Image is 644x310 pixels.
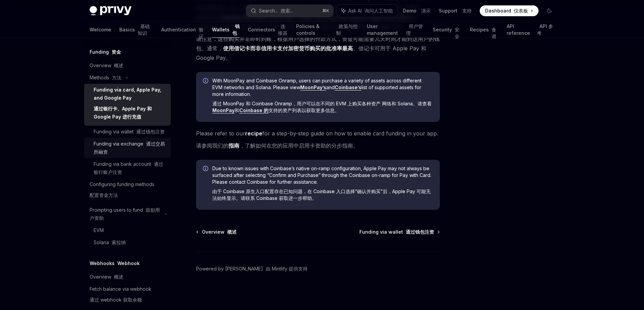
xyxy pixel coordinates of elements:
[227,229,237,235] font: 概述
[84,224,171,236] a: EVM
[246,5,333,17] button: Search... 搜索...⌘K
[136,129,165,134] font: 通过钱包注资
[84,271,171,283] a: Overview 概述
[138,23,150,36] font: 基础知识
[196,265,308,272] a: Powered by [PERSON_NAME] 由 Mintlify 提供支持
[94,160,167,176] div: Funding via bank account
[403,7,431,14] a: Demo 演示
[480,5,539,16] a: Dashboard 仪表板
[199,27,204,39] font: 验证
[439,7,472,14] a: Support 支持
[266,266,308,272] font: 由 Mintlify 提供支持
[485,7,528,14] span: Dashboard
[455,27,459,39] font: 安全
[84,158,171,178] a: Funding via bank account 通过银行账户注资
[90,259,140,267] h5: Webhooks
[112,75,121,80] font: 方法
[364,8,393,14] font: 询问人工智能
[161,22,204,38] a: Authentication 验证
[94,128,165,136] div: Funding via wallet
[90,180,154,202] div: Configuring funding methods
[112,239,126,245] font: 索拉纳
[223,45,353,52] strong: 使用借记卡而非信用卡支付加密货币购买的批准率最高
[337,5,398,17] button: Ask AI 询问人工智能
[359,229,434,235] span: Funding via wallet
[90,74,121,82] div: Methods
[212,107,235,113] a: MoonPay
[94,86,167,124] div: Funding via card, Apple Pay, and Google Pay
[336,23,358,36] font: 政策与控制
[114,62,123,68] font: 概述
[322,8,329,14] span: ⌘ K
[94,106,152,120] font: 通过银行卡、Apple Pay 和 Google Pay 进行充值
[300,84,326,91] a: MoonPay’s
[212,101,432,113] font: 通过 MoonPay 和 Coinbase Onramp，用户可以在不同的 EVM 上购买各种资产 网络和 Solana。请查看 和 支持的资产列表以获取更多信息。
[359,229,439,235] a: Funding via wallet 通过钱包注资
[90,285,151,307] div: Fetch balance via webhook
[84,283,171,309] a: Fetch balance via webhook通过 webhook 获取余额
[90,206,161,222] div: Prompting users to fund
[232,23,240,36] font: 钱包
[196,129,440,153] span: Please refer to our for a step-by-step guide on how to enable card funding in your app.
[239,107,268,113] a: Coinbase 的
[203,166,210,173] svg: Info
[212,22,240,38] a: Wallets 钱包
[197,229,237,235] a: Overview 概述
[406,229,434,235] font: 通过钱包注资
[245,130,262,137] a: recipe
[537,23,553,36] font: API 参考
[248,22,288,38] a: Connectors 连接器
[421,8,431,14] font: 演示
[296,22,359,38] a: Policies & controls 政策与控制
[367,22,425,38] a: User management 用户管理
[514,8,528,14] font: 仪表板
[335,84,361,91] a: Coinbase’s
[470,22,499,38] a: Recipes 食谱
[212,77,433,117] span: With MoonPay and Coinbase Onramp, users can purchase a variety of assets across different EVM net...
[114,274,123,280] font: 概述
[90,22,111,38] a: Welcome
[90,297,142,303] font: 通过 webhook 获取余额
[492,27,496,39] font: 食谱
[84,59,171,72] a: Overview 概述
[406,23,423,36] font: 用户管理
[202,229,237,235] span: Overview
[196,35,439,61] font: 请注意，这些购买并非即时到账，根据用户选择的付款方式，资金可能需要几天时间才能到达用户的钱包。通常， 。借记卡可用于 Apple Pay 和 Google Pay。
[203,78,210,85] svg: Info
[281,8,293,14] font: 搜索...
[462,8,472,14] font: 支持
[90,6,132,16] img: dark logo
[196,142,358,149] font: 请参阅我们的 ，了解如何在您的应用中启用卡资助的分步指南。
[94,140,167,156] div: Funding via exchange
[84,236,171,249] a: Solana 索拉纳
[112,49,121,55] font: 资金
[90,61,123,70] div: Overview
[278,23,287,36] font: 连接器
[84,126,171,138] a: Funding via wallet 通过钱包注资
[348,7,393,14] span: Ask AI
[212,165,433,204] span: Due to known issues with Coinbase’s native on-ramp configuration, Apple Pay may not always be sur...
[507,22,554,38] a: API reference API 参考
[90,192,118,198] font: 配置资金方法
[119,22,153,38] a: Basics 基础知识
[229,142,239,149] a: 指南
[90,48,121,56] h5: Funding
[94,238,126,247] div: Solana
[90,273,123,281] div: Overview
[84,138,171,158] a: Funding via exchange 通过交易所融资
[259,7,293,15] div: Search...
[84,84,171,126] a: Funding via card, Apple Pay, and Google Pay通过银行卡、Apple Pay 和 Google Pay 进行充值
[94,226,104,234] div: EVM
[117,260,140,266] font: Webhook
[212,188,431,201] font: 由于 Coinbase 原生入口配置存在已知问题，在 Coinbase 入口选择“确认并购买”后，Apple Pay 可能无法始终显示。请联系 Coinbase 获取进一步帮助。
[84,178,171,204] a: Configuring funding methods配置资金方法
[544,5,555,16] button: Toggle dark mode
[433,22,462,38] a: Security 安全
